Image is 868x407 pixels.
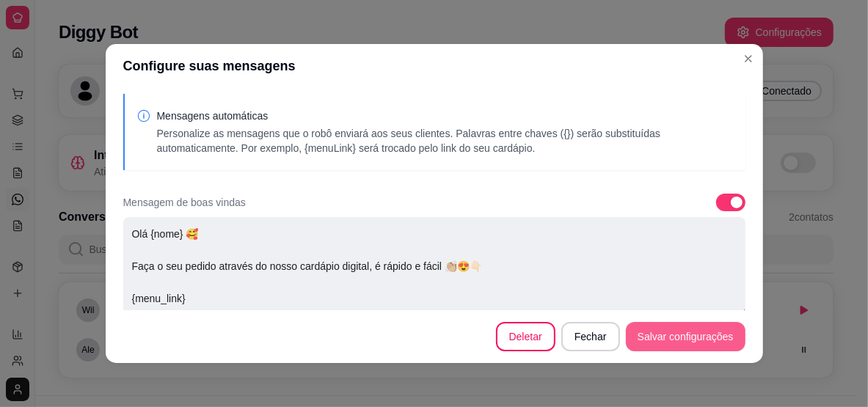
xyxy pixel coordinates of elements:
[626,322,745,351] button: Salvar configurações
[123,195,246,210] p: Mensagem de boas vindas
[561,322,620,351] button: Fechar
[123,217,745,315] textarea: Olá {nome} 🥰 Faça o seu pedido através do nosso cardápio digital, é rápido e fácil 👏🏼😍👇🏻 {menu_link}
[496,322,555,351] button: Deletar
[737,47,760,70] button: Close
[157,126,734,155] p: Personalize as mensagens que o robô enviará aos seus clientes. Palavras entre chaves ({}) serão s...
[106,44,763,88] header: Configure suas mensagens
[157,109,734,123] p: Mensagens automáticas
